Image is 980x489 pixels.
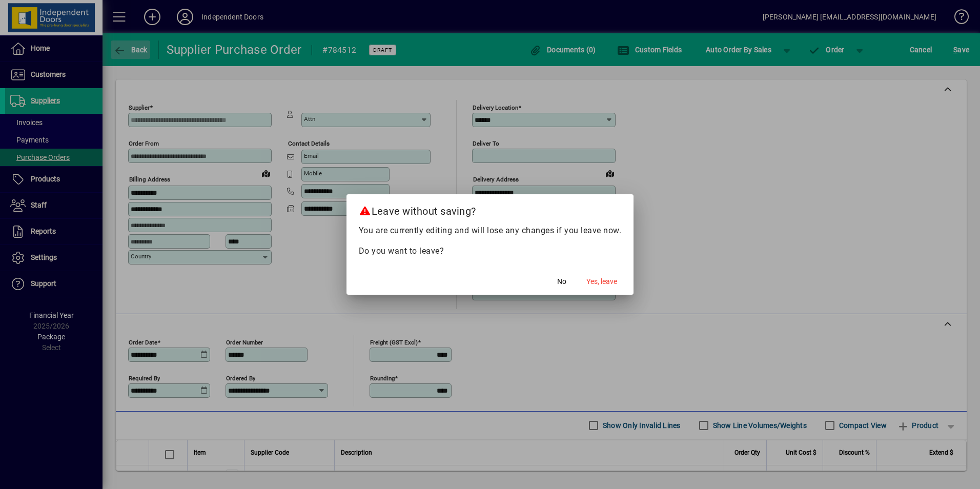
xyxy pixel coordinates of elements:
[586,276,617,287] span: Yes, leave
[545,272,578,291] button: No
[359,245,622,257] p: Do you want to leave?
[346,194,634,224] h2: Leave without saving?
[557,276,566,287] span: No
[582,272,621,291] button: Yes, leave
[359,225,622,237] p: You are currently editing and will lose any changes if you leave now.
